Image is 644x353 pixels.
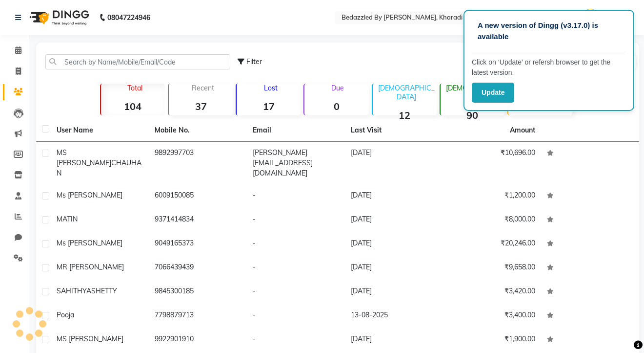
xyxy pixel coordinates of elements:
[247,208,345,232] td: -
[149,304,247,328] td: 7798879713
[57,191,122,199] span: ms [PERSON_NAME]
[149,119,247,142] th: Mobile No.
[472,57,626,78] p: Click on ‘Update’ or refersh browser to get the latest version.
[149,256,247,280] td: 7066439439
[149,280,247,304] td: 9845300185
[57,334,123,343] span: MS [PERSON_NAME]
[247,328,345,352] td: -
[149,208,247,232] td: 9371414834
[472,83,514,103] button: Update
[582,9,599,26] img: Admin
[237,100,301,112] strong: 17
[441,109,504,121] strong: 90
[345,142,443,184] td: [DATE]
[345,184,443,208] td: [DATE]
[101,100,165,112] strong: 104
[149,184,247,208] td: 6009150085
[345,328,443,352] td: [DATE]
[377,84,437,101] p: [DEMOGRAPHIC_DATA]
[345,280,443,304] td: [DATE]
[247,184,345,208] td: -
[443,184,541,208] td: ₹1,200.00
[306,84,368,92] p: Due
[247,232,345,256] td: -
[241,84,301,92] p: Lost
[173,84,233,92] p: Recent
[504,119,541,141] th: Amount
[57,310,74,319] span: pooja
[149,328,247,352] td: 9922901910
[169,100,233,112] strong: 37
[443,256,541,280] td: ₹9,658.00
[345,304,443,328] td: 13-08-2025
[149,232,247,256] td: 9049165373
[247,280,345,304] td: -
[149,142,247,184] td: 9892997703
[443,232,541,256] td: ₹20,246.00
[247,119,345,142] th: Email
[444,84,504,101] p: [DEMOGRAPHIC_DATA]
[443,328,541,352] td: ₹1,900.00
[45,54,230,69] input: Search by Name/Mobile/Email/Code
[443,280,541,304] td: ₹3,420.00
[345,119,443,142] th: Last Visit
[25,4,92,31] img: logo
[91,287,117,295] span: SHETTY
[105,84,165,92] p: Total
[345,208,443,232] td: [DATE]
[247,142,345,184] td: [PERSON_NAME][EMAIL_ADDRESS][DOMAIN_NAME]
[51,119,149,142] th: User Name
[345,256,443,280] td: [DATE]
[247,304,345,328] td: -
[57,287,91,295] span: SAHITHYA
[373,109,437,121] strong: 12
[57,215,78,223] span: MATIN
[345,232,443,256] td: [DATE]
[304,100,368,112] strong: 0
[443,304,541,328] td: ₹3,400.00
[247,256,345,280] td: -
[57,148,111,167] span: MS [PERSON_NAME]
[246,57,262,66] span: Filter
[107,4,150,31] b: 08047224946
[57,263,124,271] span: MR [PERSON_NAME]
[443,142,541,184] td: ₹10,696.00
[478,20,620,42] p: A new version of Dingg (v3.17.0) is available
[443,208,541,232] td: ₹8,000.00
[57,239,122,247] span: ms [PERSON_NAME]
